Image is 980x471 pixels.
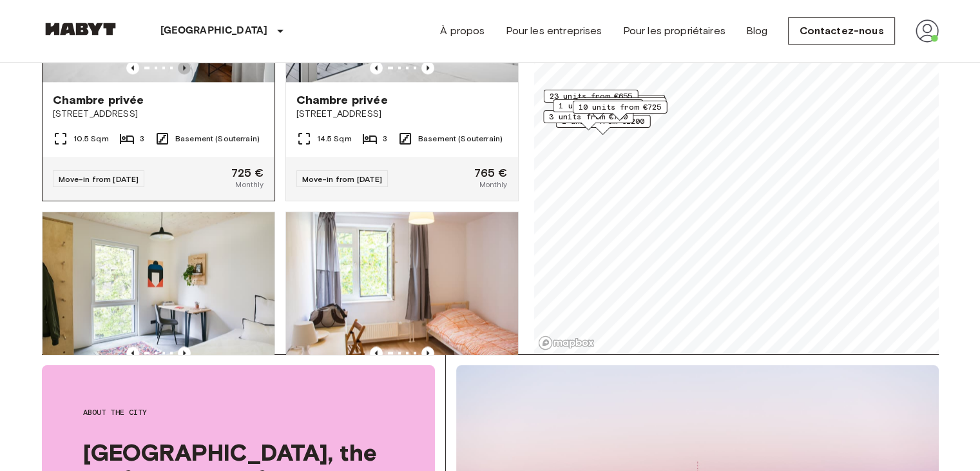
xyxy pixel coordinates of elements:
[296,92,388,108] span: Chambre privée
[421,346,434,359] button: Previous image
[418,133,503,145] span: Basement (Souterrain)
[575,95,665,115] div: Map marker
[83,406,394,418] span: About the city
[553,99,643,119] div: Map marker
[581,95,659,107] span: 8 units from €610
[53,92,144,108] span: Chambre privée
[43,212,274,367] img: Marketing picture of unit DE-01-006-05Q
[582,98,660,110] span: 7 units from €665
[73,133,109,145] span: 10.5 Sqm
[561,115,644,127] span: 1 units from €1200
[175,133,260,145] span: Basement (Souterrain)
[302,174,383,184] span: Move-in from [DATE]
[231,167,264,179] span: 725 €
[538,336,595,350] a: Mapbox logo
[42,23,119,35] img: Habyt
[479,179,507,190] span: Monthly
[296,108,508,121] span: [STREET_ADDRESS]
[622,23,725,39] a: Pour les propriétaires
[746,23,768,39] a: Blog
[370,346,383,359] button: Previous image
[916,19,939,43] img: avatar
[140,133,144,145] span: 3
[572,101,667,121] div: Map marker
[126,61,139,74] button: Previous image
[555,115,650,135] div: Map marker
[53,108,264,121] span: [STREET_ADDRESS]
[421,61,434,74] button: Previous image
[383,133,387,145] span: 3
[440,23,485,39] a: À propos
[559,100,637,112] span: 1 units from €895
[788,17,894,45] a: Contactez-nous
[576,97,666,117] div: Map marker
[370,61,383,74] button: Previous image
[549,90,632,102] span: 23 units from €655
[178,61,191,74] button: Previous image
[160,23,268,39] p: [GEOGRAPHIC_DATA]
[126,346,139,359] button: Previous image
[317,133,352,145] span: 14.5 Sqm
[543,90,638,110] div: Map marker
[178,346,191,359] button: Previous image
[59,174,139,184] span: Move-in from [DATE]
[286,212,518,367] img: Marketing picture of unit DE-01-072-03M
[578,101,661,113] span: 10 units from €725
[505,23,602,39] a: Pour les entreprises
[549,111,628,123] span: 3 units from €790
[474,167,508,179] span: 765 €
[235,179,264,190] span: Monthly
[543,110,633,130] div: Map marker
